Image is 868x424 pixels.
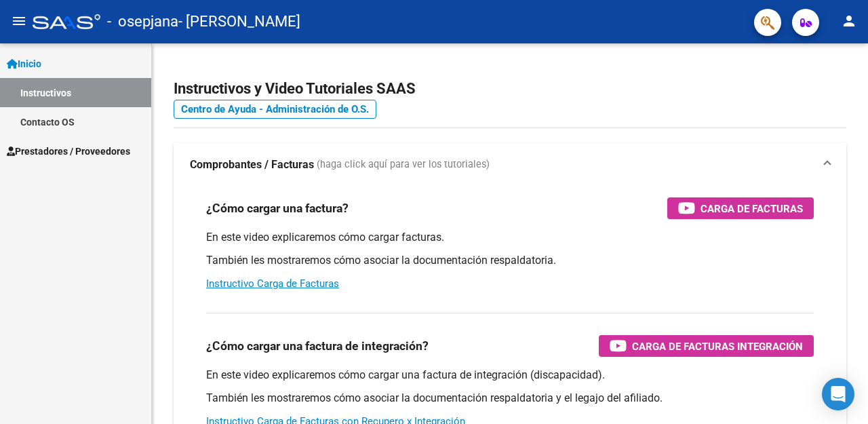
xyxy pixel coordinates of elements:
div: Open Intercom Messenger [822,378,854,410]
p: En este video explicaremos cómo cargar una factura de integración (discapacidad). [206,368,814,383]
h2: Instructivos y Video Tutoriales SAAS [174,76,846,102]
h3: ¿Cómo cargar una factura? [206,199,349,218]
p: También les mostraremos cómo asociar la documentación respaldatoria y el legajo del afiliado. [206,391,814,406]
mat-icon: menu [11,13,27,29]
span: Inicio [7,56,41,71]
strong: Comprobantes / Facturas [190,157,314,172]
a: Instructivo Carga de Facturas [206,277,339,290]
p: También les mostraremos cómo asociar la documentación respaldatoria. [206,253,814,268]
span: - [PERSON_NAME] [178,7,300,37]
span: Carga de Facturas [701,200,803,217]
mat-icon: person [841,13,857,29]
span: - osepjana [107,7,178,37]
span: Prestadores / Proveedores [7,144,130,159]
span: Carga de Facturas Integración [632,338,803,355]
button: Carga de Facturas [667,197,814,219]
p: En este video explicaremos cómo cargar facturas. [206,230,814,245]
h3: ¿Cómo cargar una factura de integración? [206,336,429,355]
mat-expansion-panel-header: Comprobantes / Facturas (haga click aquí para ver los tutoriales) [174,143,846,187]
span: (haga click aquí para ver los tutoriales) [317,157,490,172]
button: Carga de Facturas Integración [599,335,814,357]
a: Centro de Ayuda - Administración de O.S. [174,100,376,119]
